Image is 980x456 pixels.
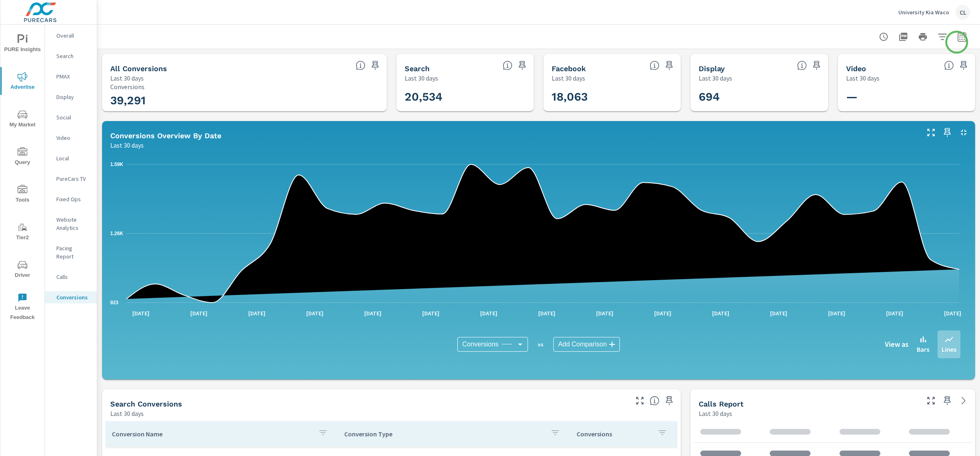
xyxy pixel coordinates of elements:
p: [DATE] [706,309,735,317]
div: Add Comparison [553,337,620,352]
button: Make Fullscreen [924,394,938,407]
p: Last 30 days [110,73,144,83]
p: [DATE] [938,309,967,317]
text: 1.59K [110,162,123,167]
p: [DATE] [127,309,155,317]
span: Tools [3,185,42,205]
p: Video [56,134,90,142]
span: Save this to your personalized report [941,394,954,407]
div: Fixed Ops [45,193,97,205]
span: Display Conversions include Actions, Leads and Unmapped Conversions [797,61,807,70]
span: Save this to your personalized report [663,59,676,72]
p: Last 30 days [846,73,880,83]
span: All Conversions include Actions, Leads and Unmapped Conversions [356,61,365,70]
p: [DATE] [822,309,851,317]
p: Bars [917,344,929,354]
div: Local [45,152,97,164]
button: Print Report [915,29,931,45]
p: Conversions [577,430,651,438]
div: Conversions [45,291,97,303]
p: [DATE] [474,309,503,317]
h5: Calls Report [699,400,744,408]
a: See more details in report [957,394,970,407]
span: Video Conversions include Actions, Leads and Unmapped Conversions [944,61,954,70]
h3: 694 [699,90,820,104]
span: Search Conversions include Actions, Leads and Unmapped Conversions. [503,61,512,70]
div: Calls [45,271,97,283]
span: Add Comparison [558,340,607,348]
p: Local [56,154,90,162]
p: Last 30 days [552,73,585,83]
h5: Facebook [552,64,586,73]
span: Advertise [3,72,42,92]
div: Conversions [457,337,528,352]
div: Overall [45,29,97,42]
span: All conversions reported from Facebook with duplicates filtered out [650,61,659,70]
p: Conversions [110,83,379,90]
div: CL [955,5,970,20]
button: "Export Report to PDF" [895,29,911,45]
p: Overall [56,31,90,40]
p: Pacing Report [56,244,90,261]
div: nav menu [0,25,45,326]
h5: Video [846,64,866,73]
span: Driver [3,260,42,280]
p: [DATE] [532,309,561,317]
text: 1.26K [110,231,123,236]
span: Tier2 [3,222,42,243]
span: Save this to your personalized report [663,394,676,407]
p: Fixed Ops [56,195,90,203]
h3: 20,534 [405,90,526,104]
p: Website Analytics [56,216,90,232]
span: Leave Feedback [3,293,42,322]
p: Conversion Name [112,430,312,438]
button: Make Fullscreen [924,126,938,139]
div: PureCars TV [45,173,97,185]
h5: Conversions Overview By Date [110,131,221,140]
p: vs [528,341,553,348]
p: PMAX [56,72,90,81]
text: 923 [110,300,118,305]
h5: Search [405,64,430,73]
p: [DATE] [243,309,271,317]
p: [DATE] [301,309,329,317]
span: My Market [3,110,42,130]
div: Display [45,91,97,103]
div: Website Analytics [45,213,97,234]
h5: Search Conversions [110,400,182,408]
p: Last 30 days [699,409,732,418]
span: Save this to your personalized report [957,59,970,72]
h5: All Conversions [110,64,167,73]
span: Save this to your personalized report [516,59,529,72]
p: Lines [942,344,956,354]
p: Search [56,52,90,60]
p: [DATE] [880,309,909,317]
p: [DATE] [416,309,445,317]
h3: 39,291 [110,94,379,108]
h6: View as [885,340,909,348]
p: Last 30 days [699,73,732,83]
span: Save this to your personalized report [369,59,382,72]
p: Last 30 days [110,140,144,150]
p: Last 30 days [405,73,438,83]
button: Make Fullscreen [633,394,646,407]
p: Display [56,93,90,101]
div: Search [45,50,97,62]
h3: 18,063 [552,90,673,104]
span: Search Conversions include Actions, Leads and Unmapped Conversions [650,396,659,406]
p: University Kia Waco [898,9,949,16]
div: PMAX [45,70,97,83]
span: Save this to your personalized report [941,126,954,139]
button: Apply Filters [934,29,951,45]
span: Query [3,147,42,167]
div: Video [45,132,97,144]
h3: — [846,90,967,104]
span: Conversions [462,340,499,348]
p: [DATE] [185,309,213,317]
span: Save this to your personalized report [810,59,823,72]
p: [DATE] [590,309,619,317]
p: [DATE] [764,309,793,317]
p: Conversions [56,293,90,301]
span: PURE Insights [3,34,42,54]
p: Social [56,113,90,121]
